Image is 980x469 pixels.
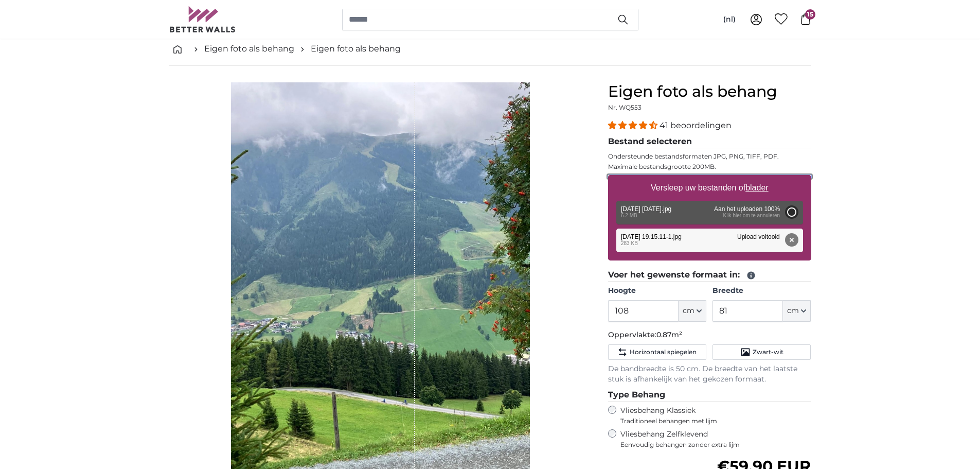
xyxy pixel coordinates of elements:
[679,300,706,322] button: cm
[683,306,694,316] span: cm
[169,32,811,66] nav: breadcrumbs
[608,163,811,171] p: Maximale bestandsgrootte 200MB.
[608,82,811,101] h1: Eigen foto als behang
[753,348,783,356] span: Zwart-wit
[608,120,660,130] span: 4.39 stars
[620,441,811,449] span: Eenvoudig behangen zonder extra lijm
[620,406,792,425] label: Vliesbehang Klassiek
[783,300,811,322] button: cm
[311,43,401,55] a: Eigen foto als behang
[712,344,811,360] button: Zwart-wit
[169,6,236,32] img: Betterwalls
[745,183,768,192] u: blader
[647,178,773,198] label: Versleep uw bestanden of
[608,389,811,402] legend: Type Behang
[712,286,811,296] label: Breedte
[620,429,811,449] label: Vliesbehang Zelfklevend
[608,152,811,161] p: Ondersteunde bestandsformaten JPG, PNG, TIFF, PDF.
[608,330,811,340] p: Oppervlakte:
[660,120,732,130] span: 41 beoordelingen
[787,306,799,316] span: cm
[805,9,815,20] span: 15
[608,135,811,148] legend: Bestand selecteren
[608,344,706,360] button: Horizontaal spiegelen
[630,348,697,356] span: Horizontaal spiegelen
[608,286,706,296] label: Hoogte
[715,10,744,29] button: (nl)
[608,364,811,385] p: De bandbreedte is 50 cm. De breedte van het laatste stuk is afhankelijk van het gekozen formaat.
[608,269,811,282] legend: Voer het gewenste formaat in:
[656,330,682,339] span: 0.87m²
[608,103,642,111] span: Nr. WQ553
[620,417,792,425] span: Traditioneel behangen met lijm
[204,43,294,55] a: Eigen foto als behang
